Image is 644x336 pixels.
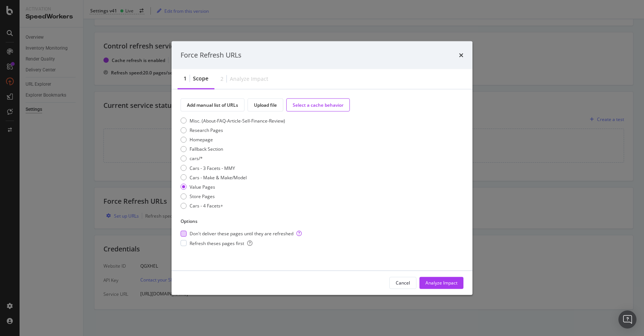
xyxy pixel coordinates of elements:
button: Analyze Impact [419,277,463,289]
div: Cars - 3 Facets - MMY [181,165,285,171]
div: cars/* [190,155,203,162]
div: Add manual list of URLs [187,101,238,108]
div: Upload file [254,101,277,108]
div: Open Intercom Messenger [618,310,636,328]
div: cars/* [181,155,285,162]
div: Analyze Impact [230,75,268,83]
div: Cars - Make & Make/Model [190,174,247,180]
span: Don't deliver these pages until they are refreshed [190,230,302,237]
div: Select a cache behavior [293,101,343,108]
div: Cancel [396,280,410,286]
div: Force Refresh URLs [181,50,241,60]
div: Value Pages [181,183,285,190]
button: Cancel [389,277,416,289]
div: Cars - 4 Facets+ [181,203,285,209]
div: Misc. (About-FAQ-Article-Sell-Finance-Review) [190,118,285,124]
div: Store Pages [181,193,285,200]
div: Options [181,218,197,224]
div: Cars - 3 Facets - MMY [190,165,235,171]
div: Research Pages [181,127,285,133]
div: Analyze Impact [425,280,457,286]
div: Homepage [181,136,285,143]
div: Homepage [190,136,213,143]
div: modal [172,41,472,295]
div: times [459,50,463,60]
div: Misc. (About-FAQ-Article-Sell-Finance-Review) [181,118,285,124]
div: Fallback Section [190,146,223,152]
div: Cars - 4 Facets+ [190,203,223,209]
div: Fallback Section [181,146,285,152]
div: Value Pages [190,183,215,190]
div: Research Pages [190,127,223,133]
span: Refresh theses pages first [190,240,252,246]
div: 2 [220,75,223,83]
div: 1 [184,74,187,82]
div: Store Pages [190,193,215,200]
div: Scope [193,74,208,82]
div: Cars - Make & Make/Model [181,174,285,180]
